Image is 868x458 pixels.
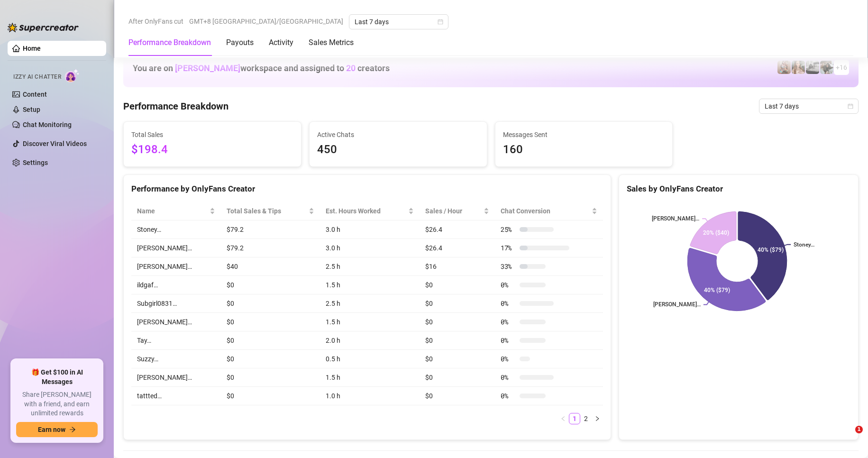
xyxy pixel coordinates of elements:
td: [PERSON_NAME]… [131,368,221,387]
span: 🎁 Get $100 in AI Messages [16,368,98,386]
td: $0 [420,368,495,387]
span: 1 [855,426,863,433]
iframe: Intercom live chat [836,426,859,449]
span: 0 % [501,391,516,401]
text: Stoney… [794,241,814,248]
span: Messages Sent [503,129,665,140]
td: $79.2 [221,220,320,239]
td: 1.5 h [320,368,420,387]
a: Settings [23,159,48,166]
a: 2 [581,413,591,424]
td: $0 [221,331,320,350]
span: 17 % [501,243,516,253]
td: [PERSON_NAME]… [131,239,221,257]
button: Earn nowarrow-right [16,422,98,437]
td: $0 [420,350,495,368]
h4: Performance Breakdown [123,100,228,113]
span: right [594,416,600,421]
a: 1 [569,413,580,424]
td: [PERSON_NAME]… [131,257,221,276]
div: Activity [269,37,293,48]
td: Suzzy… [131,350,221,368]
td: 1.0 h [320,387,420,405]
span: 0 % [501,354,516,364]
div: Performance Breakdown [128,37,211,48]
td: $0 [420,276,495,294]
div: Payouts [226,37,254,48]
td: $79.2 [221,239,320,257]
span: Izzy AI Chatter [13,73,61,82]
td: 1.5 h [320,276,420,294]
span: 0 % [501,280,516,290]
td: 1.5 h [320,313,420,331]
text: [PERSON_NAME]… [653,302,701,308]
span: Chat Conversion [501,206,590,216]
span: Earn now [38,426,65,433]
td: $26.4 [420,220,495,239]
span: + 16 [836,62,847,73]
td: ildgaf… [131,276,221,294]
span: After OnlyFans cut [128,14,183,28]
span: Sales / Hour [425,206,482,216]
td: $0 [221,350,320,368]
th: Total Sales & Tips [221,202,320,220]
span: Last 7 days [355,15,443,29]
td: $0 [221,313,320,331]
img: logo-BBDzfeDw.svg [8,23,79,32]
td: 2.5 h [320,257,420,276]
a: Discover Viral Videos [23,140,87,147]
td: Tay️… [131,331,221,350]
h1: You are on workspace and assigned to creators [133,63,390,73]
span: Share [PERSON_NAME] with a friend, and earn unlimited rewards [16,390,98,418]
td: $0 [221,387,320,405]
span: 0 % [501,317,516,327]
img: Chloe (@chloefoxxe) [792,61,805,74]
td: $0 [420,387,495,405]
td: 0.5 h [320,350,420,368]
td: $26.4 [420,239,495,257]
td: $0 [221,294,320,313]
span: Total Sales & Tips [227,206,307,216]
span: 160 [503,141,665,159]
span: $198.4 [131,141,293,159]
td: $0 [420,294,495,313]
span: calendar [438,19,443,25]
span: 0 % [501,335,516,346]
a: Content [23,91,47,98]
div: Performance by OnlyFans Creator [131,183,603,195]
td: Stoney… [131,220,221,239]
text: [PERSON_NAME]… [652,215,699,222]
li: 1 [569,413,580,424]
td: $0 [221,368,320,387]
a: Home [23,45,41,52]
td: 2.0 h [320,331,420,350]
td: $16 [420,257,495,276]
a: Chat Monitoring [23,121,72,128]
img: Leila (@leila_n) [777,61,791,74]
td: Subgirl0831… [131,294,221,313]
td: 2.5 h [320,294,420,313]
th: Sales / Hour [420,202,495,220]
img: Rose (@rose_d_kush) [820,61,833,74]
span: 33 % [501,261,516,272]
img: AI Chatter [65,69,80,82]
td: $0 [420,331,495,350]
span: arrow-right [69,426,76,433]
span: calendar [848,103,853,109]
span: 25 % [501,224,516,235]
span: Total Sales [131,129,293,140]
button: right [592,413,603,424]
th: Name [131,202,221,220]
span: 20 [346,63,356,73]
button: left [557,413,569,424]
td: 3.0 h [320,220,420,239]
li: 2 [580,413,592,424]
td: 3.0 h [320,239,420,257]
div: Est. Hours Worked [326,206,406,216]
span: 450 [317,141,479,159]
img: Tay️ (@itstaysis) [806,61,819,74]
div: Sales Metrics [309,37,354,48]
li: Previous Page [557,413,569,424]
span: Last 7 days [765,99,853,113]
td: tattted… [131,387,221,405]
